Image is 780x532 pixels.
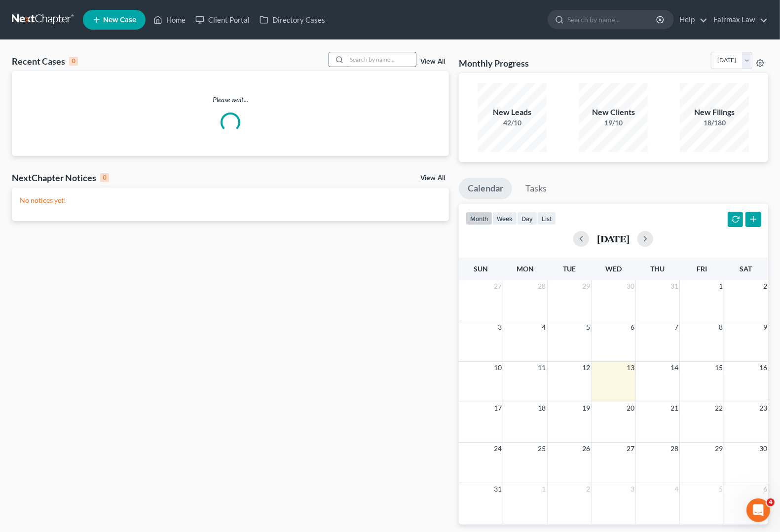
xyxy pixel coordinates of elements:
[630,321,635,333] span: 6
[12,55,78,67] div: Recent Cases
[12,95,449,105] p: Please wait...
[20,195,441,205] p: No notices yet!
[581,402,591,414] span: 19
[718,483,724,495] span: 5
[459,178,512,199] a: Calendar
[674,11,707,29] a: Help
[581,280,591,292] span: 29
[718,321,724,333] span: 8
[669,402,679,414] span: 21
[478,107,547,118] div: New Leads
[149,11,190,29] a: Home
[673,483,679,495] span: 4
[478,118,547,128] div: 42/10
[626,443,635,455] span: 27
[585,321,591,333] span: 5
[537,443,547,455] span: 25
[630,483,635,495] span: 3
[347,52,416,67] input: Search by name...
[718,280,724,292] span: 1
[758,362,768,374] span: 16
[680,107,749,118] div: New Filings
[69,57,78,66] div: 0
[626,280,635,292] span: 30
[190,11,255,29] a: Client Portal
[493,362,503,374] span: 10
[100,173,109,182] div: 0
[517,265,534,273] span: Mon
[626,362,635,374] span: 13
[714,362,724,374] span: 15
[651,265,665,273] span: Thu
[579,118,648,128] div: 19/10
[517,178,556,199] a: Tasks
[762,280,768,292] span: 2
[497,321,503,333] span: 3
[541,321,547,333] span: 4
[669,362,679,374] span: 14
[669,443,679,455] span: 28
[493,280,503,292] span: 27
[597,233,630,244] h2: [DATE]
[12,172,109,184] div: NextChapter Notices
[459,57,529,69] h3: Monthly Progress
[714,402,724,414] span: 22
[492,212,517,225] button: week
[714,443,724,455] span: 29
[493,483,503,495] span: 31
[673,321,679,333] span: 7
[767,498,775,506] span: 4
[746,498,770,522] iframe: Intercom live chat
[255,11,330,29] a: Directory Cases
[626,402,635,414] span: 20
[758,402,768,414] span: 23
[517,212,537,225] button: day
[474,265,488,273] span: Sun
[541,483,547,495] span: 1
[537,212,556,225] button: list
[579,107,648,118] div: New Clients
[466,212,492,225] button: month
[762,483,768,495] span: 6
[581,443,591,455] span: 26
[758,443,768,455] span: 30
[420,58,445,65] a: View All
[537,402,547,414] span: 18
[762,321,768,333] span: 9
[708,11,768,29] a: Fairmax Law
[537,280,547,292] span: 28
[680,118,749,128] div: 18/180
[493,443,503,455] span: 24
[493,402,503,414] span: 17
[563,265,576,273] span: Tue
[567,10,658,29] input: Search by name...
[420,175,445,182] a: View All
[103,16,136,24] span: New Case
[605,265,622,273] span: Wed
[740,265,752,273] span: Sat
[585,483,591,495] span: 2
[669,280,679,292] span: 31
[581,362,591,374] span: 12
[697,265,707,273] span: Fri
[537,362,547,374] span: 11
